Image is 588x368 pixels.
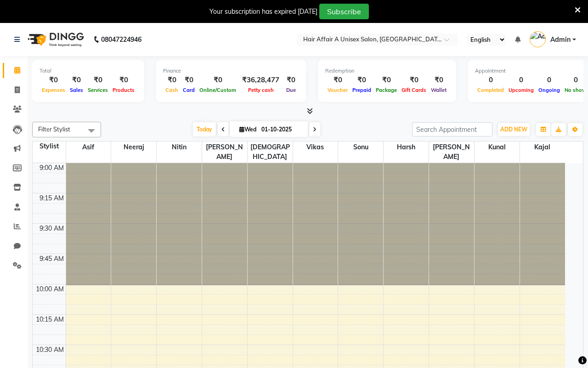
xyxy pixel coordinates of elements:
[38,163,66,173] div: 9:00 AM
[429,75,449,85] div: ₹0
[475,75,506,85] div: 0
[500,126,527,133] span: ADD NEW
[429,87,449,93] span: Wallet
[38,193,66,203] div: 9:15 AM
[193,122,216,136] span: Today
[66,142,111,153] span: Asif
[34,315,66,324] div: 10:15 AM
[38,254,66,264] div: 9:45 AM
[197,87,238,93] span: Online/Custom
[498,123,530,136] button: ADD NEW
[163,67,299,75] div: Finance
[237,126,259,133] span: Wed
[475,87,506,93] span: Completed
[550,35,571,45] span: Admin
[520,142,565,153] span: Kajal
[259,123,305,136] input: 2025-10-01
[85,87,110,93] span: Services
[197,75,238,85] div: ₹0
[384,142,429,153] span: harsh
[238,75,283,85] div: ₹36,28,477
[506,75,536,85] div: 0
[293,142,338,153] span: Vikas
[399,75,429,85] div: ₹0
[110,75,137,85] div: ₹0
[111,142,156,153] span: Neeraj
[38,125,70,133] span: Filter Stylist
[248,142,293,163] span: [DEMOGRAPHIC_DATA]
[34,284,66,294] div: 10:00 AM
[338,142,383,153] span: Sonu
[429,142,474,163] span: [PERSON_NAME]
[101,27,141,52] b: 08047224946
[68,87,85,93] span: Sales
[40,87,68,93] span: Expenses
[34,345,66,355] div: 10:30 AM
[399,87,429,93] span: Gift Cards
[536,87,562,93] span: Ongoing
[325,87,350,93] span: Voucher
[157,142,202,153] span: Nitin
[110,87,137,93] span: Products
[325,75,350,85] div: ₹0
[163,87,181,93] span: Cash
[319,4,369,19] button: Subscribe
[506,87,536,93] span: Upcoming
[373,87,399,93] span: Package
[209,7,317,17] div: Your subscription has expired [DATE]
[40,67,137,75] div: Total
[475,142,520,153] span: Kunal
[181,75,197,85] div: ₹0
[350,87,373,93] span: Prepaid
[38,224,66,233] div: 9:30 AM
[350,75,373,85] div: ₹0
[325,67,449,75] div: Redemption
[85,75,110,85] div: ₹0
[23,27,86,52] img: logo
[536,75,562,85] div: 0
[283,75,299,85] div: ₹0
[181,87,197,93] span: Card
[40,75,68,85] div: ₹0
[246,87,276,93] span: Petty cash
[530,31,546,47] img: Admin
[284,87,298,93] span: Due
[373,75,399,85] div: ₹0
[412,122,492,136] input: Search Appointment
[202,142,247,163] span: [PERSON_NAME]
[68,75,85,85] div: ₹0
[33,142,66,151] div: Stylist
[163,75,181,85] div: ₹0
